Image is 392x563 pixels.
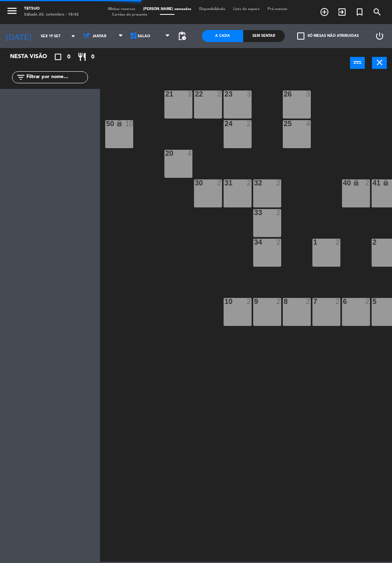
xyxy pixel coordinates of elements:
[247,120,252,127] div: 2
[372,7,382,17] i: search
[24,12,79,18] div: Sábado 20. setembro - 18:42
[254,239,254,246] div: 34
[372,179,373,187] div: 41
[254,209,254,216] div: 33
[350,57,365,69] button: power_input
[306,120,311,127] div: 4
[224,120,225,127] div: 24
[138,34,150,38] span: Salão
[24,6,79,12] div: Tetsuo
[372,239,373,246] div: 2
[355,7,364,17] i: turned_in_not
[195,7,229,11] span: Disponibilidade
[26,73,88,82] input: Filtrar por nome...
[254,179,254,187] div: 32
[177,31,187,41] span: pending_actions
[365,179,370,187] div: 2
[365,298,370,305] div: 2
[382,179,389,186] i: lock
[254,298,254,305] div: 9
[68,31,78,41] i: arrow_drop_down
[353,179,360,186] i: lock
[247,90,252,98] div: 3
[372,57,387,69] button: close
[16,72,26,82] i: filter_list
[202,30,243,42] div: A cada
[108,13,151,16] span: Cartões de presente
[276,179,281,187] div: 2
[53,52,63,62] i: crop_square
[229,7,264,11] span: Lista de espera
[165,150,166,157] div: 20
[106,120,106,127] div: 50
[125,120,133,127] div: 10
[104,7,139,11] span: Minhas reservas
[195,90,195,98] div: 22
[165,90,166,98] div: 21
[224,298,225,305] div: 10
[77,52,87,62] i: restaurant
[243,30,284,42] div: Sem sentar
[6,5,18,17] i: menu
[4,52,58,62] div: Nesta visão
[276,239,281,246] div: 2
[276,209,281,216] div: 2
[297,32,359,40] label: Só mesas não atribuidas
[313,239,314,246] div: 1
[139,7,195,11] span: [PERSON_NAME] semeadas
[375,31,384,41] i: power_settings_new
[67,52,70,62] span: 0
[247,179,252,187] div: 2
[217,90,222,98] div: 2
[92,34,106,38] span: Jantar
[375,58,384,67] i: close
[284,90,284,98] div: 26
[336,239,340,246] div: 2
[284,120,284,127] div: 25
[188,90,192,98] div: 3
[195,179,195,187] div: 30
[353,58,362,67] i: power_input
[224,90,225,98] div: 23
[6,5,18,19] button: menu
[313,298,314,305] div: 7
[217,179,222,187] div: 2
[343,179,343,187] div: 40
[224,179,225,187] div: 31
[247,298,252,305] div: 2
[306,298,311,305] div: 2
[188,150,192,157] div: 4
[91,52,94,62] span: 0
[284,298,284,305] div: 8
[343,298,343,305] div: 6
[297,32,304,40] span: check_box_outline_blank
[320,7,329,17] i: add_circle_outline
[306,90,311,98] div: 3
[337,7,347,17] i: exit_to_app
[276,298,281,305] div: 2
[116,120,123,127] i: lock
[372,298,373,305] div: 5
[336,298,340,305] div: 2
